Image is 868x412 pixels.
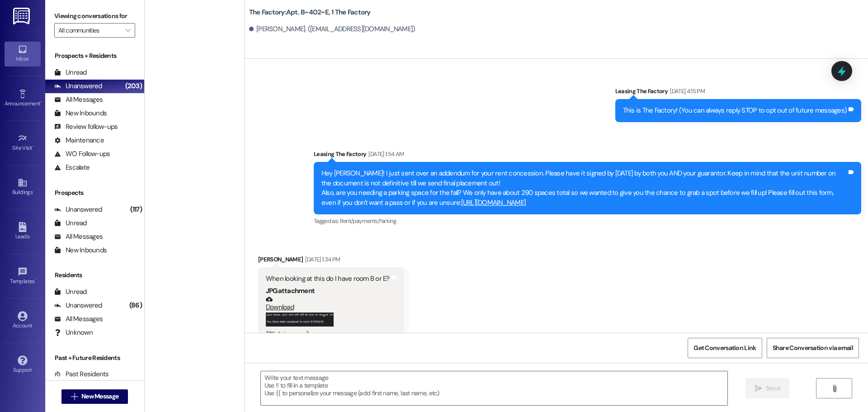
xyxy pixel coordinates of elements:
[615,86,862,99] div: Leasing The Factory
[303,255,340,264] div: [DATE] 1:34 PM
[5,219,41,244] a: Leads
[623,106,847,115] div: This is The Factory! (You can always reply STOP to opt out of future messages)
[54,314,103,324] div: All Messages
[61,389,128,404] button: New Message
[45,188,144,198] div: Prospects
[745,378,789,398] button: Send
[54,301,102,310] div: Unanswered
[81,392,118,401] span: New Message
[13,8,32,24] img: ResiDesk Logo
[54,369,109,379] div: Past Residents
[33,143,34,150] span: •
[45,270,144,280] div: Residents
[54,218,87,228] div: Unread
[123,79,144,93] div: (203)
[831,385,838,392] i: 
[314,149,861,162] div: Leasing The Factory
[71,393,78,400] i: 
[5,42,41,66] a: Inbox
[266,286,315,295] b: JPG attachment
[54,163,90,172] div: Escalate
[54,122,118,132] div: Review follow-ups
[321,169,847,208] div: Hey [PERSON_NAME]! I just sent over an addendum for your rent concession. Please have it signed b...
[54,149,110,159] div: WO Follow-ups
[767,338,859,358] button: Share Conversation via email
[266,330,390,339] div: (Click to zoom)
[5,131,41,155] a: Site Visit •
[668,86,705,96] div: [DATE] 4:15 PM
[249,8,371,17] b: The Factory: Apt. B~402~E, 1 The Factory
[54,287,87,297] div: Unread
[5,308,41,333] a: Account
[35,277,36,283] span: •
[54,9,135,23] label: Viewing conversations for
[5,353,41,377] a: Support
[54,232,103,242] div: All Messages
[755,385,762,392] i: 
[773,343,853,353] span: Share Conversation via email
[766,384,780,393] span: Send
[693,343,756,353] span: Get Conversation Link
[266,274,390,284] div: When looking at this do I have room B or E?
[40,99,42,105] span: •
[378,217,396,225] span: Parking
[5,175,41,199] a: Buildings
[54,136,104,145] div: Maintenance
[125,27,130,34] i: 
[5,264,41,289] a: Templates •
[54,109,107,118] div: New Inbounds
[45,353,144,363] div: Past + Future Residents
[266,313,334,327] button: Zoom image
[461,198,526,207] a: [URL][DOMAIN_NAME]
[249,24,415,34] div: [PERSON_NAME]. ([EMAIL_ADDRESS][DOMAIN_NAME])
[127,298,144,313] div: (86)
[54,246,107,255] div: New Inbounds
[58,23,121,38] input: All communities
[45,51,144,61] div: Prospects + Residents
[54,81,102,91] div: Unanswered
[54,68,87,77] div: Unread
[340,217,378,225] span: Rent/payments ,
[314,214,861,227] div: Tagged as:
[54,328,93,337] div: Unknown
[258,255,404,267] div: [PERSON_NAME]
[54,205,102,214] div: Unanswered
[688,338,762,358] button: Get Conversation Link
[266,296,390,312] a: Download
[366,149,404,159] div: [DATE] 1:54 AM
[54,95,103,104] div: All Messages
[128,203,144,217] div: (117)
